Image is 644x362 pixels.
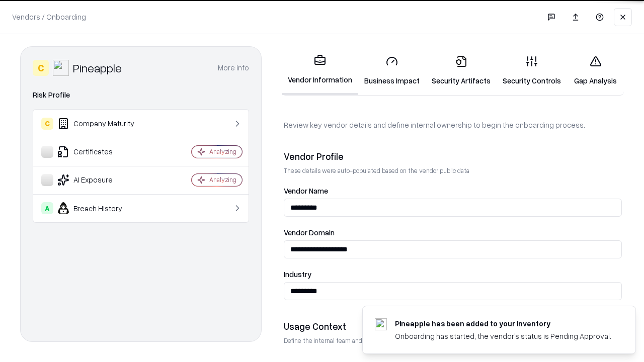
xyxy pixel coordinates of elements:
button: More info [218,59,249,77]
p: These details were auto-populated based on the vendor public data [284,166,622,175]
div: Vendor Profile [284,150,622,162]
img: Pineapple [53,60,69,76]
label: Vendor Name [284,187,622,195]
p: Vendors / Onboarding [12,12,86,22]
label: Industry [284,270,622,278]
p: Define the internal team and reason for using this vendor. This helps assess business relevance a... [284,336,622,345]
div: Analyzing [209,175,236,184]
div: AI Exposure [41,174,162,186]
div: Usage Context [284,320,622,332]
div: Analyzing [209,147,236,156]
img: pineappleenergy.com [375,318,387,330]
div: Onboarding has started, the vendor's status is Pending Approval. [395,331,611,341]
div: C [41,118,53,130]
label: Vendor Domain [284,229,622,236]
div: Breach History [41,202,162,214]
a: Vendor Information [282,46,358,95]
p: Review key vendor details and define internal ownership to begin the onboarding process. [284,120,622,130]
a: Security Artifacts [426,47,497,94]
a: Gap Analysis [567,47,624,94]
div: A [41,202,53,214]
a: Business Impact [358,47,426,94]
div: Company Maturity [41,118,162,130]
div: Certificates [41,146,162,158]
div: Pineapple has been added to your inventory [395,318,611,329]
div: Pineapple [73,60,122,76]
div: Risk Profile [33,89,249,101]
div: C [33,60,49,76]
a: Security Controls [497,47,567,94]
